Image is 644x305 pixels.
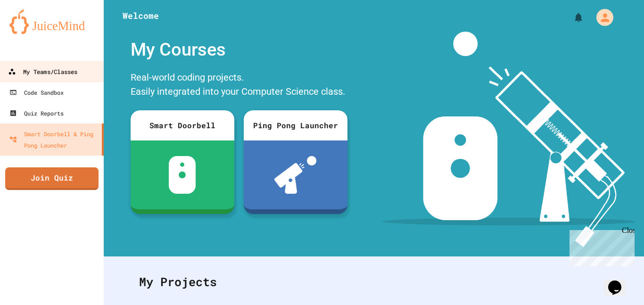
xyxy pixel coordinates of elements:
[382,32,635,247] img: banner-image-my-projects.png
[244,110,347,140] div: Ping Pong Launcher
[9,9,94,34] img: logo-orange.svg
[9,128,98,151] div: Smart Doorbell & Ping Pong Launcher
[5,167,99,190] a: Join Quiz
[169,156,196,194] img: sdb-white.svg
[130,264,618,300] div: My Projects
[126,68,352,103] div: Real-world coding projects. Easily integrated into your Computer Science class.
[8,66,77,78] div: My Teams/Classes
[566,226,635,266] iframe: chat widget
[9,107,64,119] div: Quiz Reports
[9,87,64,98] div: Code Sandbox
[126,32,352,68] div: My Courses
[4,4,65,60] div: Chat with us now!Close
[586,7,616,28] div: My Account
[274,156,316,194] img: ppl-with-ball.png
[555,9,586,25] div: My Notifications
[131,110,234,140] div: Smart Doorbell
[604,267,635,296] iframe: chat widget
